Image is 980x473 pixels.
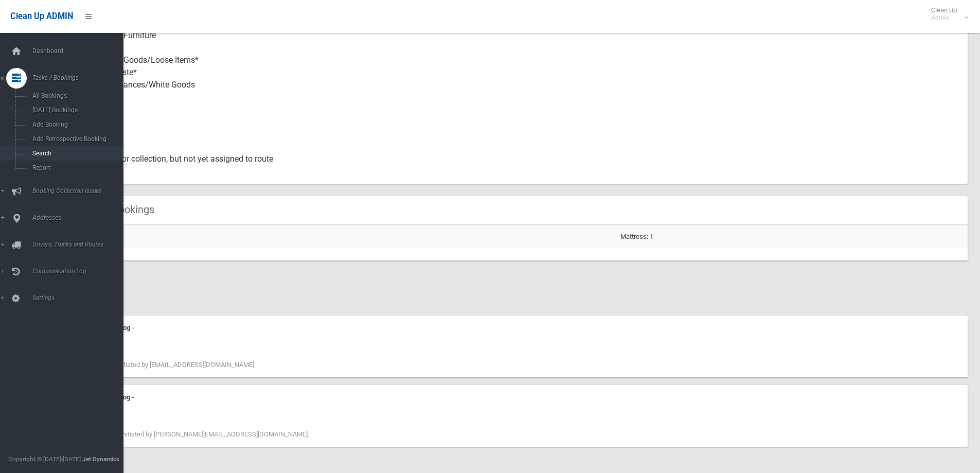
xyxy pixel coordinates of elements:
[82,110,959,147] div: No
[82,165,959,178] small: Status
[29,47,131,55] span: Dashboard
[29,135,122,143] span: Add Retrospective Booking
[82,147,959,184] div: Approved for collection, but not yet assigned to route
[45,286,968,299] h2: History
[29,294,131,302] span: Settings
[10,11,73,21] span: Clean Up ADMIN
[82,23,959,110] div: Household Furniture Electronics Household Goods/Loose Items* Garden Waste* Metal Appliances/White...
[82,91,959,103] small: Items
[72,391,961,404] div: Communication Log -
[616,225,968,248] td: Mattress: 1
[29,164,122,171] span: Report
[926,6,967,22] span: Clean Up
[29,121,122,128] span: Add Booking
[29,74,131,81] span: Tasks / Bookings
[29,268,131,275] span: Communication Log
[72,361,256,369] span: Booking edited initiated by [EMAIL_ADDRESS][DOMAIN_NAME].
[82,456,119,463] strong: Jet Dynamics
[29,241,131,248] span: Drivers, Trucks and Routes
[931,14,957,22] small: Admin
[29,107,122,114] span: [DATE] Bookings
[29,187,131,195] span: Booking Collection Issues
[8,456,81,463] span: Copyright © [DATE]-[DATE]
[29,214,131,221] span: Addresses
[29,92,122,99] span: All Bookings
[29,150,122,157] span: Search
[72,334,961,346] div: [DATE] 4:13 pm
[82,128,959,141] small: Oversized
[72,322,961,334] div: Communication Log -
[72,430,309,438] span: Booking created initiated by [PERSON_NAME][EMAIL_ADDRESS][DOMAIN_NAME].
[72,404,961,416] div: [DATE] 4:29 pm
